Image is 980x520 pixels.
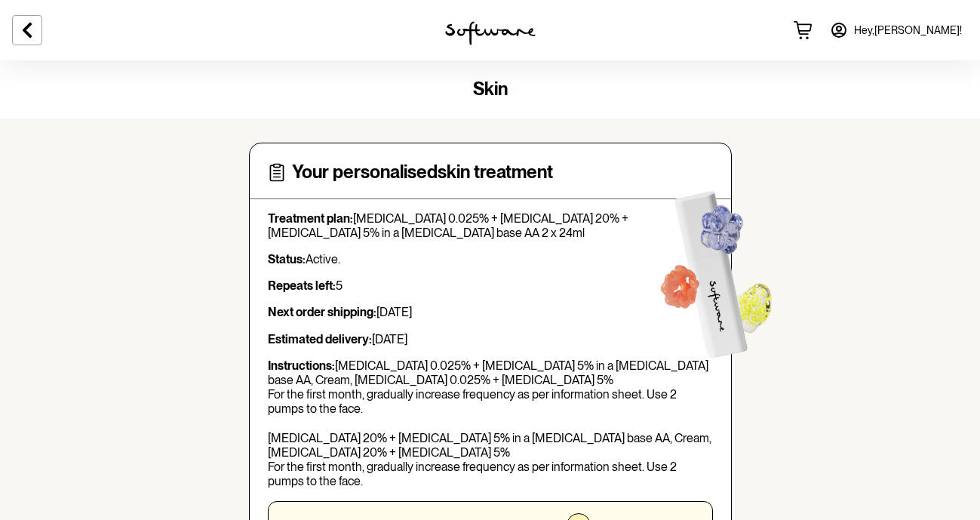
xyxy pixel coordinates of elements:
strong: Repeats left: [268,278,336,293]
strong: Next order shipping: [268,305,376,319]
p: [DATE] [268,332,713,346]
p: [DATE] [268,305,713,319]
h4: Your personalised skin treatment [292,162,553,183]
strong: Treatment plan: [268,211,353,226]
p: [MEDICAL_DATA] 0.025% + [MEDICAL_DATA] 5% in a [MEDICAL_DATA] base AA, Cream, [MEDICAL_DATA] 0.02... [268,358,713,489]
span: skin [473,78,508,100]
strong: Instructions: [268,358,335,373]
p: [MEDICAL_DATA] 0.025% + [MEDICAL_DATA] 20% + [MEDICAL_DATA] 5% in a [MEDICAL_DATA] base AA 2 x 24ml [268,211,713,240]
strong: Estimated delivery: [268,332,372,346]
a: Hey,[PERSON_NAME]! [821,12,971,48]
strong: Status: [268,252,306,266]
p: 5 [268,278,713,293]
span: Hey, [PERSON_NAME] ! [854,24,962,37]
img: software logo [445,21,536,45]
p: Active. [268,252,713,266]
img: Software treatment bottle [628,161,798,377]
